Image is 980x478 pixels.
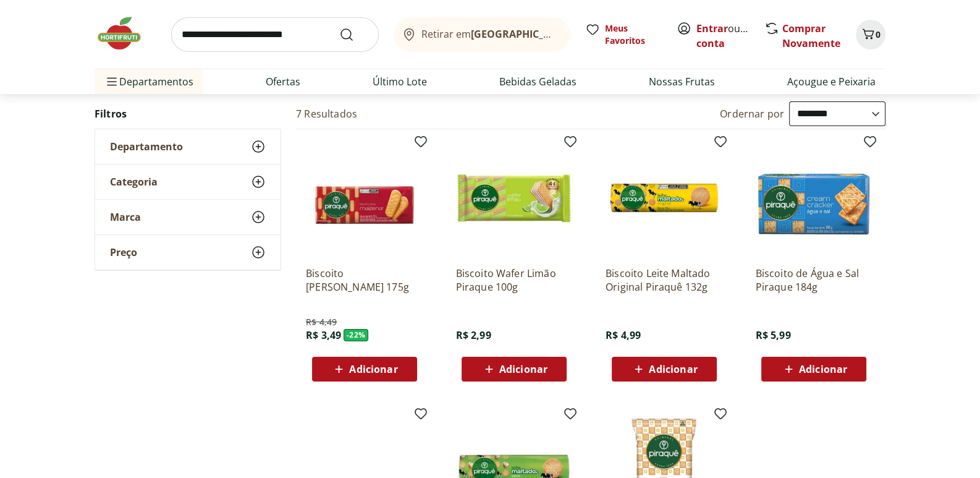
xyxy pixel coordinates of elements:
input: search [171,17,379,52]
span: ou [696,21,751,51]
a: Último Lote [373,74,427,89]
a: Açougue e Peixaria [787,74,876,89]
span: R$ 4,99 [606,328,641,342]
a: Meus Favoritos [585,22,662,47]
a: Comprar Novamente [782,22,840,50]
span: Preço [110,246,137,258]
h2: Filtros [95,101,281,126]
button: Carrinho [856,20,885,49]
span: - 22 % [344,329,368,341]
span: Adicionar [349,364,397,374]
span: Adicionar [649,364,697,374]
button: Adicionar [612,357,717,382]
span: Retirar em [421,28,558,40]
span: Departamento [110,140,183,153]
button: Adicionar [462,357,567,382]
a: Ofertas [266,74,300,89]
img: Biscoito Wafer Limão Piraque 100g [455,139,573,257]
button: Adicionar [761,357,866,382]
a: Biscoito de Água e Sal Piraque 184g [755,267,872,294]
span: Adicionar [499,364,547,374]
button: Submit Search [339,27,369,42]
a: Criar conta [696,22,764,50]
span: Departamentos [104,67,193,96]
span: R$ 4,49 [306,316,337,328]
a: Nossas Frutas [649,74,715,89]
span: Adicionar [799,364,847,374]
a: Biscoito Leite Maltado Original Piraquê 132g [606,267,723,294]
button: Menu [104,67,119,96]
img: Biscoito de Água e Sal Piraque 184g [755,139,872,257]
span: R$ 3,49 [306,328,341,342]
button: Adicionar [312,357,417,382]
img: Biscoito Leite Maltado Original Piraquê 132g [606,139,723,257]
button: Marca [95,200,281,234]
h2: 7 Resultados [296,107,357,121]
span: R$ 2,99 [455,328,491,342]
button: Preço [95,235,281,270]
img: Hortifruti [95,15,156,52]
label: Ordernar por [720,107,784,121]
span: Marca [110,211,141,223]
button: Departamento [95,129,281,164]
img: Biscoito Maizena Piraque 175g [306,139,423,257]
span: Meus Favoritos [605,22,662,47]
b: [GEOGRAPHIC_DATA]/[GEOGRAPHIC_DATA] [471,27,679,41]
button: Categoria [95,164,281,199]
span: 0 [876,28,881,40]
span: Categoria [110,176,158,188]
span: R$ 5,99 [755,328,790,342]
a: Bebidas Geladas [499,74,577,89]
a: Entrar [696,22,728,35]
button: Retirar em[GEOGRAPHIC_DATA]/[GEOGRAPHIC_DATA] [394,17,570,52]
a: Biscoito Wafer Limão Piraque 100g [455,267,573,294]
a: Biscoito [PERSON_NAME] 175g [306,267,423,294]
